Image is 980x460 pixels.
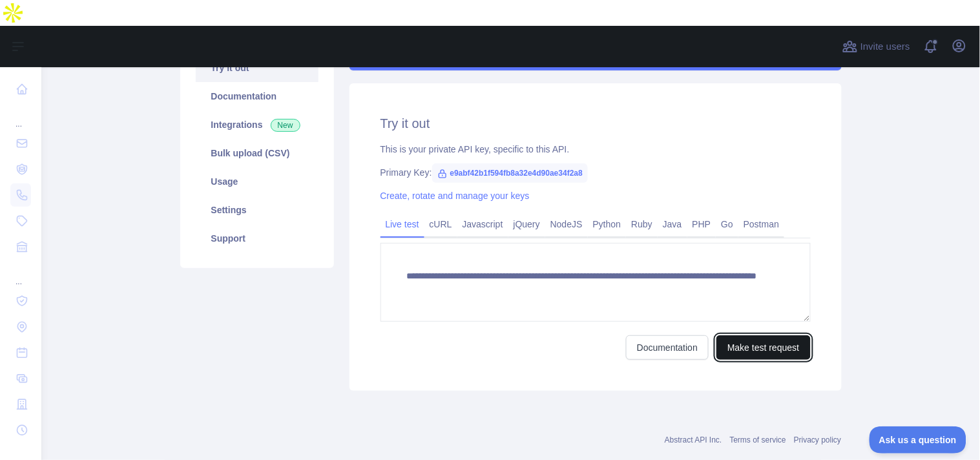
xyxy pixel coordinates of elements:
[196,224,318,253] a: Support
[860,39,910,54] span: Invite users
[424,214,457,235] a: cURL
[432,163,588,183] span: e9abf42b1f594fb8a32e4d90ae34f2a8
[716,335,810,360] button: Make test request
[840,36,913,57] button: Invite users
[738,214,784,235] a: Postman
[870,426,967,454] iframe: Toggle Customer Support
[10,103,31,129] div: ...
[196,110,318,139] a: Integrations New
[196,196,318,224] a: Settings
[716,214,738,235] a: Go
[545,214,588,235] a: NodeJS
[457,214,508,235] a: Javascript
[381,214,424,235] a: Live test
[381,166,811,179] div: Primary Key:
[381,114,811,132] h2: Try it out
[508,214,545,235] a: jQuery
[196,139,318,167] a: Bulk upload (CSV)
[665,435,722,444] a: Abstract API Inc.
[196,82,318,110] a: Documentation
[794,435,841,444] a: Privacy policy
[730,435,786,444] a: Terms of service
[381,143,811,156] div: This is your private API key, specific to this API.
[588,214,627,235] a: Python
[381,191,530,201] a: Create, rotate and manage your keys
[271,119,300,132] span: New
[10,261,31,287] div: ...
[626,335,709,360] a: Documentation
[687,214,716,235] a: PHP
[196,167,318,196] a: Usage
[658,214,687,235] a: Java
[196,54,318,82] a: Try it out
[626,214,658,235] a: Ruby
